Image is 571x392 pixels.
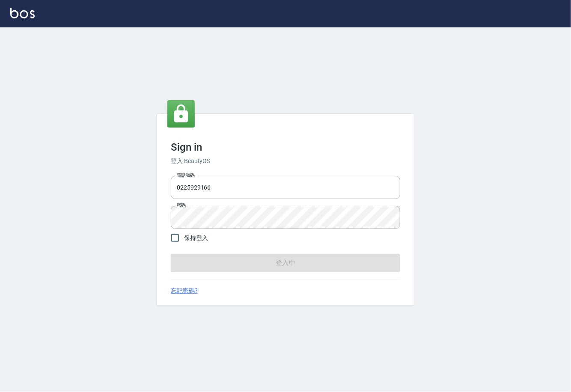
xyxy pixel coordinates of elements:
[177,172,195,178] label: 電話號碼
[171,141,400,153] h3: Sign in
[184,234,208,243] span: 保持登入
[10,8,35,18] img: Logo
[171,286,198,295] a: 忘記密碼?
[171,157,400,166] h6: 登入 BeautyOS
[177,202,186,208] label: 密碼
